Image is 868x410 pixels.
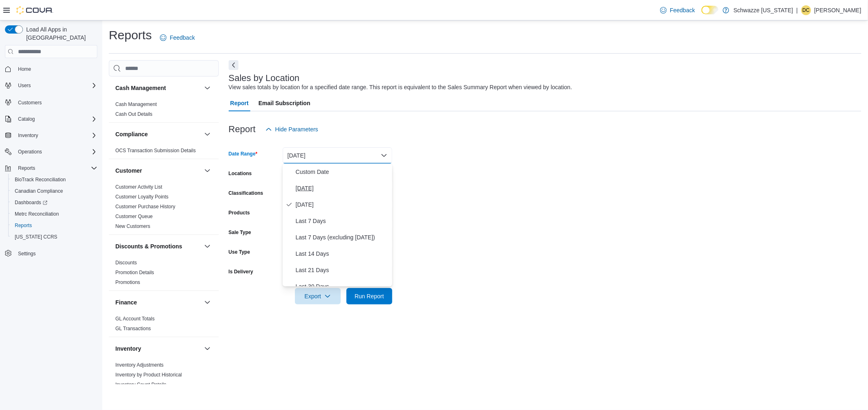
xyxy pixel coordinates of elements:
[229,170,252,177] label: Locations
[115,184,162,190] span: Customer Activity List
[115,213,153,220] span: Customer Queue
[296,200,389,210] span: [DATE]
[262,121,322,137] button: Hide Parameters
[229,190,263,196] label: Classifications
[115,111,153,117] span: Cash Out Details
[15,222,32,229] span: Reports
[202,241,212,251] button: Discounts & Promotions
[115,242,201,250] button: Discounts & Promotions
[15,114,97,124] span: Catalog
[11,221,35,230] a: Reports
[115,362,164,368] a: Inventory Adjustments
[283,147,392,164] button: [DATE]
[11,175,69,185] a: BioTrack Reconciliation
[296,167,389,177] span: Custom Date
[11,175,97,185] span: BioTrack Reconciliation
[115,167,201,175] button: Customer
[702,6,719,14] input: Dark Mode
[296,232,389,242] span: Last 7 Days (excluding [DATE])
[109,146,219,159] div: Compliance
[115,382,166,387] a: Inventory Count Details
[15,98,45,108] a: Customers
[296,265,389,275] span: Last 21 Days
[15,211,59,217] span: Metrc Reconciliation
[296,216,389,226] span: Last 7 Days
[115,130,201,138] button: Compliance
[115,223,150,230] span: New Customers
[8,208,101,220] button: Metrc Reconciliation
[355,292,384,300] span: Run Report
[15,147,97,157] span: Operations
[295,288,341,304] button: Export
[296,282,389,291] span: Last 30 Days
[2,113,101,125] button: Catalog
[18,149,42,155] span: Operations
[202,297,212,307] button: Finance
[296,249,389,259] span: Last 14 Days
[2,96,101,108] button: Customers
[15,64,97,74] span: Home
[115,194,169,200] a: Customer Loyalty Points
[115,260,137,266] a: Discounts
[115,130,148,138] h3: Compliance
[15,234,57,240] span: [US_STATE] CCRS
[803,5,810,15] span: Dc
[11,232,61,242] a: [US_STATE] CCRS
[733,5,793,15] p: Schwazze [US_STATE]
[11,221,97,230] span: Reports
[109,258,219,291] div: Discounts & Promotions
[16,6,53,14] img: Cova
[2,162,101,174] button: Reports
[115,101,157,107] a: Cash Management
[796,5,798,15] p: |
[115,194,169,200] span: Customer Loyalty Points
[657,2,698,18] a: Feedback
[11,186,97,196] span: Canadian Compliance
[115,298,137,306] h3: Finance
[115,84,166,92] h3: Cash Management
[18,132,38,139] span: Inventory
[2,80,101,91] button: Users
[115,279,140,285] a: Promotions
[259,95,310,111] span: Email Subscription
[8,197,101,208] a: Dashboards
[18,82,31,89] span: Users
[15,176,66,183] span: BioTrack Reconciliation
[15,163,38,173] button: Reports
[115,316,155,322] a: GL Account Totals
[115,298,201,306] button: Finance
[15,249,39,259] a: Settings
[115,269,154,276] span: Promotion Details
[115,326,151,331] a: GL Transactions
[15,81,97,90] span: Users
[115,184,162,190] a: Customer Activity List
[115,147,196,154] span: OCS Transaction Submission Details
[296,183,389,193] span: [DATE]
[15,114,38,124] button: Catalog
[11,209,97,219] span: Metrc Reconciliation
[115,84,201,92] button: Cash Management
[115,214,153,219] a: Customer Queue
[229,151,258,157] label: Date Range
[5,60,97,281] nav: Complex example
[15,248,97,259] span: Settings
[2,63,101,75] button: Home
[115,372,182,378] span: Inventory by Product Historical
[15,188,63,194] span: Canadian Compliance
[2,130,101,141] button: Inventory
[346,288,392,304] button: Run Report
[8,220,101,231] button: Reports
[15,199,47,206] span: Dashboards
[11,232,97,242] span: Washington CCRS
[15,64,34,74] a: Home
[115,203,175,210] span: Customer Purchase History
[15,97,97,107] span: Customers
[670,6,695,14] span: Feedback
[115,167,142,175] h3: Customer
[115,372,182,378] a: Inventory by Product Historical
[283,164,392,286] div: Select listbox
[229,83,572,92] div: View sales totals by location for a specified date range. This report is equivalent to the Sales ...
[115,345,141,353] h3: Inventory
